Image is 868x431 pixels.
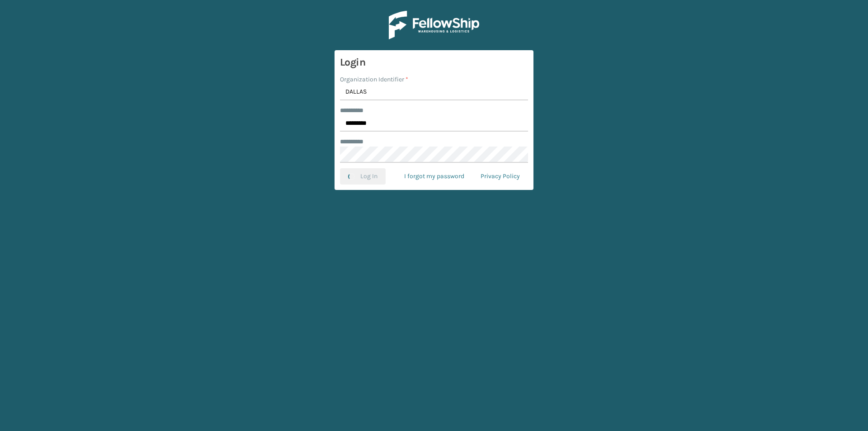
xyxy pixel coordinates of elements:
[340,168,386,185] button: Log In
[340,75,408,84] label: Organization Identifier
[396,168,472,185] a: I forgot my password
[389,11,479,39] img: Logo
[340,56,528,69] h3: Login
[472,168,528,185] a: Privacy Policy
